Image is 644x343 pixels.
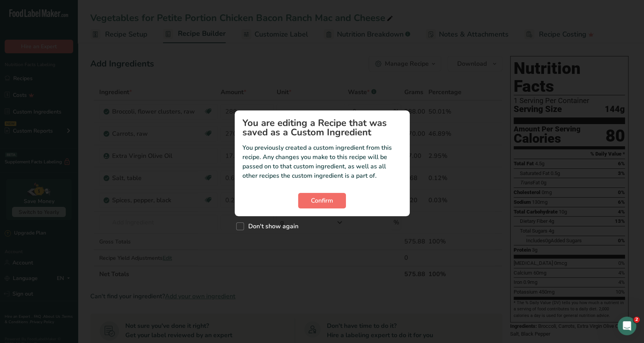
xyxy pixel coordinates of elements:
[242,118,402,137] h1: You are editing a Recipe that was saved as a Custom Ingredient
[298,193,346,208] button: Confirm
[633,317,640,323] span: 2
[618,317,636,335] iframe: Intercom live chat
[242,143,402,180] p: You previously created a custom ingredient from this recipe. Any changes you make to this recipe ...
[311,196,333,205] span: Confirm
[244,222,298,230] span: Don't show again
